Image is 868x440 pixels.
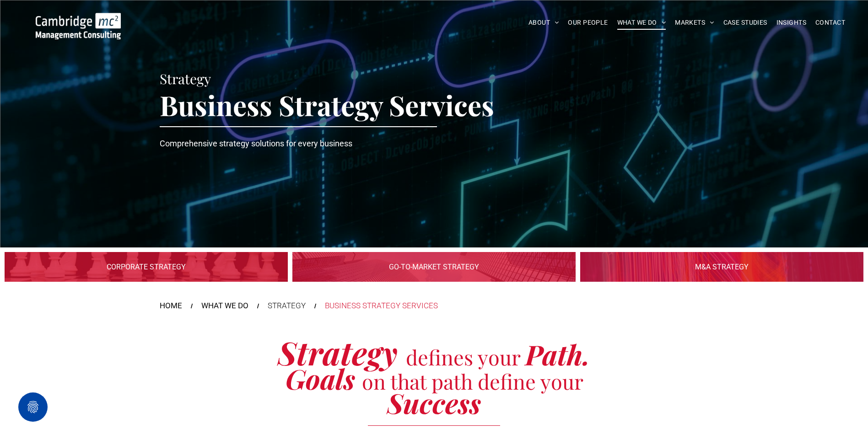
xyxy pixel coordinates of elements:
[325,300,438,312] div: BUSINESS STRATEGY SERVICES
[670,16,718,30] a: MARKETS
[160,300,709,312] nav: Breadcrumbs
[387,384,481,421] span: Success
[160,139,352,148] span: Comprehensive strategy solutions for every business
[772,16,811,30] a: INSIGHTS
[563,16,612,30] a: OUR PEOPLE
[278,331,398,374] span: Strategy
[524,16,564,30] a: ABOUT
[362,367,583,395] span: on that path define your
[286,336,591,397] span: Path. Goals
[811,16,850,30] a: CONTACT
[160,300,182,312] a: HOME
[406,343,520,370] span: defines your
[201,300,248,312] a: WHAT WE DO
[613,16,671,30] a: WHAT WE DO
[36,13,121,39] img: Go to Homepage
[719,16,772,30] a: CASE STUDIES
[160,70,211,88] span: Strategy
[160,86,494,123] span: Business Strategy Services
[268,300,306,312] div: STRATEGY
